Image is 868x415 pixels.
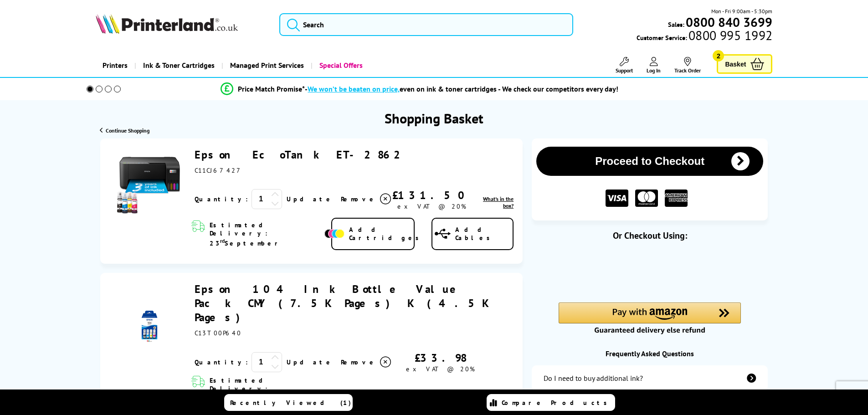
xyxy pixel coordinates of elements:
button: Proceed to Checkout [536,147,763,176]
a: additional-ink [532,365,768,391]
span: Customer Service: [637,31,772,42]
a: Epson EcoTank ET-2862 [195,148,407,162]
div: Frequently Asked Questions [532,349,768,358]
input: Search [279,13,573,36]
span: ex VAT @ 20% [406,365,475,373]
span: Price Match Promise* [238,84,305,93]
a: Recently Viewed (1) [224,394,353,411]
b: 0800 840 3699 [686,14,772,31]
a: Update [287,358,334,366]
a: Update [287,195,334,203]
span: Estimated Delivery: 23 September [210,221,322,247]
a: Basket 2 [717,54,772,74]
img: MASTER CARD [635,190,658,207]
span: We won’t be beaten on price, [308,84,400,93]
a: Continue Shopping [100,127,149,134]
span: Sales: [668,20,684,29]
h1: Shopping Basket [385,109,483,127]
li: modal_Promise [74,81,765,97]
span: Add Cartridges [349,225,424,242]
span: Log In [647,67,661,74]
span: Ink & Toner Cartridges [143,54,215,77]
span: Estimated Delivery: 23 September [210,376,322,403]
span: Remove [341,358,377,366]
a: Printers [96,54,134,77]
span: 2 [713,50,724,61]
a: lnk_inthebox [471,195,514,209]
a: Special Offers [311,54,370,77]
a: Ink & Toner Cartridges [134,54,221,77]
a: Delete item from your basket [341,355,392,369]
a: Epson 104 Ink Bottle Value Pack CMY (7.5K Pages) K (4.5K Pages) [195,282,490,324]
a: 0800 840 3699 [684,18,772,26]
span: Mon - Fri 9:00am - 5:30pm [711,7,772,15]
img: Epson 104 Ink Bottle Value Pack CMY (7.5K Pages) K (4.5K Pages) [134,311,165,343]
a: Delete item from your basket [341,192,392,206]
a: Compare Products [487,394,615,411]
iframe: PayPal [559,256,741,277]
span: Quantity: [195,358,248,366]
div: £131.50 [392,188,471,202]
span: Quantity: [195,195,248,203]
img: American Express [665,190,688,207]
span: C11CJ67427 [195,166,243,174]
span: C13T00P640 [195,329,241,337]
span: Add Cables [455,225,513,242]
div: £33.98 [392,351,488,365]
a: Track Order [674,57,701,74]
img: Add Cartridges [324,229,344,238]
a: Log In [647,57,661,74]
a: Managed Print Services [221,54,311,77]
span: Support [616,67,633,74]
sup: rd [220,237,225,244]
img: Epson EcoTank ET-2862 [115,148,184,216]
span: ex VAT @ 20% [397,202,466,210]
div: Do I need to buy additional ink? [544,374,643,383]
img: Printerland Logo [96,14,238,34]
span: Recently Viewed (1) [230,399,351,407]
span: Continue Shopping [106,127,149,134]
span: Basket [725,58,746,70]
div: - even on ink & toner cartridges - We check our competitors every day! [305,84,618,93]
div: Amazon Pay - Use your Amazon account [559,302,741,334]
span: 0800 995 1992 [687,31,772,40]
img: VISA [606,190,628,207]
span: Remove [341,195,377,203]
span: Compare Products [502,399,612,407]
span: What's in the box? [483,195,514,209]
a: Support [616,57,633,74]
div: Or Checkout Using: [532,230,768,241]
a: Printerland Logo [96,14,268,36]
